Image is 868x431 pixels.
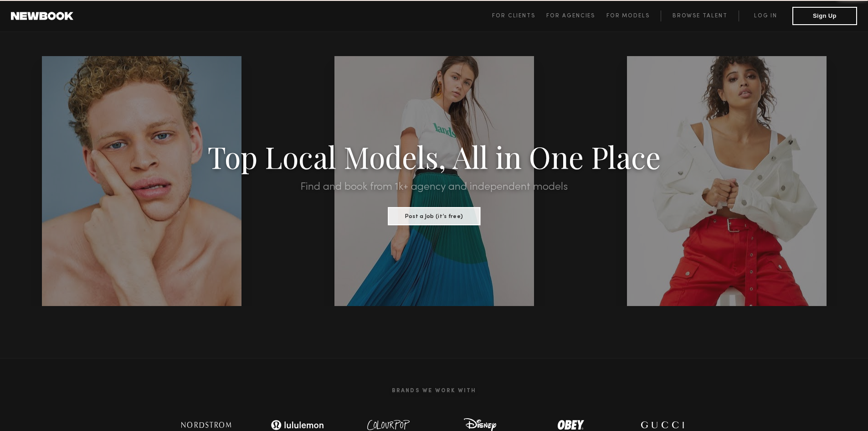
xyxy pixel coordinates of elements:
a: For Clients [492,10,546,21]
a: Log in [739,10,792,21]
a: For Models [606,10,661,21]
span: For Models [606,13,650,19]
h1: Top Local Models, All in One Place [65,142,803,171]
h2: Find and book from 1k+ agency and independent models [65,182,803,192]
a: Browse Talent [661,10,739,21]
a: Post a Job (it’s free) [388,210,480,220]
h2: Brands We Work With [161,377,708,405]
button: Post a Job (it’s free) [388,207,480,225]
a: For Agencies [546,10,606,21]
span: For Clients [492,13,535,19]
span: For Agencies [546,13,595,19]
button: Sign Up [792,7,857,25]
